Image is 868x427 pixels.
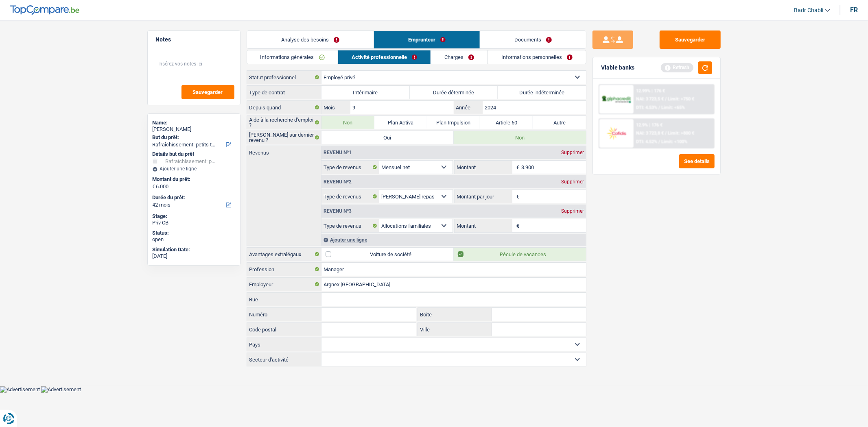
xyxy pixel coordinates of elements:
[153,176,234,183] label: Montant du prêt:
[193,89,223,95] span: Sauvegarder
[247,146,321,155] label: Revenus
[247,86,321,99] label: Type de contrat
[153,194,234,201] label: Durée du prêt:
[636,88,665,94] div: 12.99% | 176 €
[636,122,662,128] div: 12.9% | 176 €
[321,131,454,144] label: Oui
[661,105,685,110] span: Limit: <65%
[601,64,634,71] div: Viable banks
[321,179,354,184] div: Revenu nº2
[427,116,480,129] label: Plan Impulsion
[498,86,586,99] label: Durée indéterminée
[153,183,155,190] span: €
[418,323,492,336] label: Ville
[321,161,379,174] label: Type de revenus
[181,85,234,99] button: Sauvegarder
[41,386,81,393] img: Advertisement
[338,50,431,64] a: Activité professionnelle
[483,101,586,114] input: AAAA
[512,161,521,174] span: €
[636,131,664,136] span: NAI: 3 723,8 €
[247,323,321,336] label: Code postal
[247,248,321,261] label: Avantages extralégaux
[512,190,521,203] span: €
[247,116,321,129] label: Aide à la recherche d'emploi ?
[658,105,660,110] span: /
[153,120,235,126] div: Name:
[455,219,512,232] label: Montant
[665,96,667,102] span: /
[153,134,234,141] label: But du prêt:
[787,4,830,17] a: Badr Chabli
[455,190,512,203] label: Montant par jour
[559,150,586,155] div: Supprimer
[247,338,321,351] label: Pays
[480,31,586,48] a: Documents
[512,219,521,232] span: €
[636,96,664,102] span: NAI: 3 723,5 €
[321,248,454,261] label: Voiture de société
[455,161,512,174] label: Montant
[153,166,235,172] div: Ajouter une ligne
[410,86,498,99] label: Durée déterminée
[418,308,492,321] label: Boite
[10,5,79,15] img: TopCompare Logo
[321,150,354,155] div: Revenu nº1
[153,151,235,157] div: Détails but du prêt
[321,101,350,114] label: Mois
[679,154,715,168] button: See details
[153,230,235,236] div: Status:
[661,63,693,72] div: Refresh
[321,209,354,213] div: Revenu nº3
[153,236,235,243] div: open
[559,179,586,184] div: Supprimer
[668,96,694,102] span: Limit: >750 €
[533,116,586,129] label: Autre
[794,7,823,14] span: Badr Chabli
[601,95,632,104] img: AlphaCredit
[661,139,687,144] span: Limit: <100%
[153,220,235,226] div: Priv CB
[321,190,379,203] label: Type de revenus
[153,213,235,220] div: Stage:
[350,101,453,114] input: MM
[559,209,586,213] div: Supprimer
[321,116,374,129] label: Non
[431,50,488,64] a: Charges
[480,116,533,129] label: Article 60
[850,6,858,14] div: fr
[153,253,235,259] div: [DATE]
[247,101,321,114] label: Depuis quand
[247,50,338,64] a: Informations générales
[247,71,321,84] label: Statut professionnel
[668,131,694,136] span: Limit: >800 €
[454,101,483,114] label: Année
[247,263,321,276] label: Profession
[374,116,427,129] label: Plan Activa
[374,31,480,48] a: Emprunteur
[658,139,660,144] span: /
[153,126,235,133] div: [PERSON_NAME]
[247,353,321,366] label: Secteur d'activité
[247,31,374,48] a: Analyse des besoins
[665,131,667,136] span: /
[153,246,235,253] div: Simulation Date:
[247,131,321,144] label: [PERSON_NAME] sur dernier revenu ?
[321,86,410,99] label: Intérimaire
[321,234,586,246] div: Ajouter une ligne
[454,248,586,261] label: Pécule de vacances
[601,126,632,141] img: Cofidis
[454,131,586,144] label: Non
[660,30,721,49] button: Sauvegarder
[636,105,657,110] span: DTI: 4.53%
[321,219,379,232] label: Type de revenus
[488,50,586,64] a: Informations personnelles
[247,308,321,321] label: Numéro
[636,139,657,144] span: DTI: 4.52%
[247,278,321,291] label: Employeur
[156,36,232,43] h5: Notes
[247,293,321,306] label: Rue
